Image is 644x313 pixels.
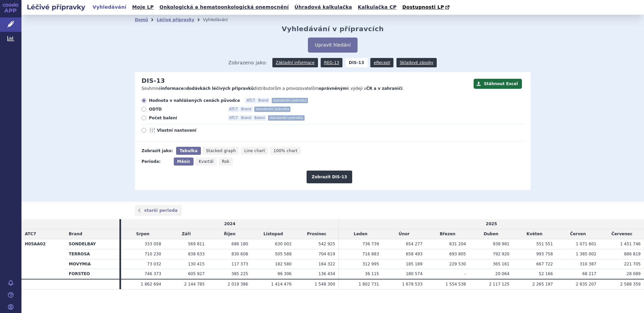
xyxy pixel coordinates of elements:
[149,98,240,103] span: Hodnota v nahlášených cenách původce
[275,262,292,266] span: 182 580
[145,271,161,276] span: 746 373
[245,98,256,103] span: ATC7
[539,271,553,276] span: 52 166
[252,229,295,239] td: Listopad
[188,252,205,256] span: 838 633
[295,229,338,239] td: Prosinec
[620,242,641,246] span: 1 451 746
[121,229,165,239] td: Srpen
[203,15,236,25] li: Vyhledávání
[339,229,382,239] td: Leden
[277,271,291,276] span: 96 306
[307,171,352,183] button: Zobrazit DIS-13
[208,229,252,239] td: Říjen
[366,86,402,91] strong: ČR a v zahraničí
[135,17,148,22] a: Domů
[402,282,423,287] span: 1 678 533
[25,232,36,236] span: ATC7
[321,58,342,67] a: REG-13
[426,229,470,239] td: Březen
[319,262,335,266] span: 164 322
[157,17,194,22] a: Léčivé přípravky
[121,219,339,229] td: 2024
[186,86,254,91] strong: dodávkách léčivých přípravků
[69,232,82,236] span: Brand
[206,148,236,153] span: Stacked graph
[228,115,239,121] span: ATC7
[365,271,379,276] span: 36 115
[576,282,596,287] span: 2 835 207
[449,242,466,246] span: 631 204
[536,252,553,256] span: 993 758
[142,86,470,91] p: Souhrnné o distributorům a provozovatelům k výdeji v .
[319,242,335,246] span: 542 925
[145,252,161,256] span: 710 230
[582,271,596,276] span: 68 217
[65,239,119,249] th: SONDELBAY
[179,148,197,153] span: Tabulka
[449,262,466,266] span: 229 530
[161,86,184,91] strong: informace
[199,159,213,164] span: Kvartál
[319,252,335,256] span: 704 619
[292,3,354,12] a: Úhradová kalkulačka
[254,107,290,112] span: standardní jednotka
[536,262,553,266] span: 667 722
[319,86,347,91] strong: oprávněným
[157,128,231,133] span: Vlastní nastavení
[240,115,253,121] span: Brand
[228,282,248,287] span: 2 019 386
[627,271,641,276] span: 28 089
[356,3,399,12] a: Kalkulačka CP
[449,252,466,256] span: 693 805
[493,242,509,246] span: 938 981
[345,58,368,67] strong: DIS-13
[600,229,644,239] td: Červenec
[65,259,119,269] th: MOVYMIA
[21,239,65,279] th: H05AA02
[474,79,522,89] button: Stáhnout Excel
[188,242,205,246] span: 569 811
[188,262,205,266] span: 130 415
[362,262,379,266] span: 312 995
[513,229,556,239] td: Květen
[495,271,509,276] span: 20 064
[231,271,248,276] span: 385 225
[188,271,205,276] span: 605 927
[21,2,91,12] h2: Léčivé přípravky
[177,159,190,164] span: Měsíc
[222,159,230,164] span: Rok
[231,262,248,266] span: 117 373
[240,107,253,112] span: Brand
[142,147,173,155] div: Zobrazit jako:
[308,38,357,53] button: Upravit hledání
[65,269,119,279] th: FORSTEO
[382,229,426,239] td: Únor
[149,107,223,112] span: ODTD
[275,252,292,256] span: 505 588
[465,271,466,276] span: -
[272,98,308,103] span: standardní jednotka
[362,252,379,256] span: 716 883
[282,25,384,33] h2: Vyhledávání v přípravcích
[493,252,509,256] span: 792 920
[315,282,335,287] span: 1 548 300
[445,282,466,287] span: 1 554 538
[145,242,161,246] span: 333 058
[271,282,291,287] span: 1 414 476
[147,262,161,266] span: 73 032
[184,282,205,287] span: 2 144 785
[228,58,267,67] span: Zobrazeno jako:
[268,115,304,121] span: standardní jednotka
[273,148,297,153] span: 100% chart
[406,271,423,276] span: 180 574
[141,282,161,287] span: 1 862 694
[556,229,600,239] td: Červen
[370,58,393,67] a: eRecept
[319,271,335,276] span: 136 434
[165,229,208,239] td: Září
[493,262,509,266] span: 365 161
[406,262,423,266] span: 185 189
[135,205,182,216] a: starší perioda
[469,229,513,239] td: Duben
